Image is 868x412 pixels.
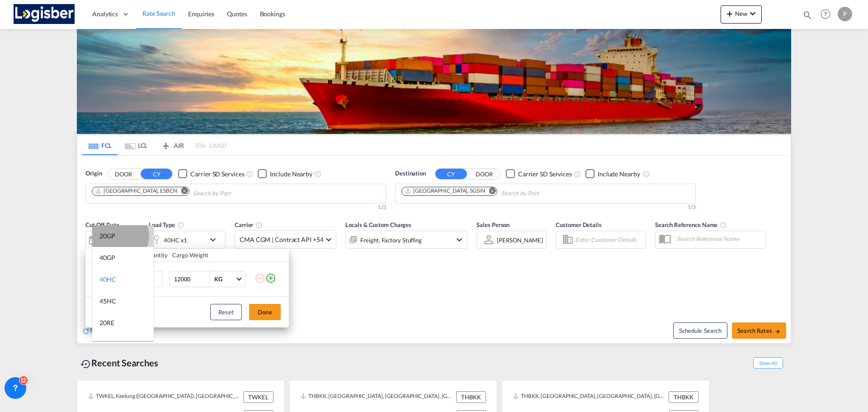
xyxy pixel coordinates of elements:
div: 20RE [99,318,114,327]
div: 20GP [99,232,115,241]
div: 40HC [99,275,116,284]
div: 40GP [99,253,115,262]
div: 40RE [99,340,114,349]
div: 45HC [99,297,116,306]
